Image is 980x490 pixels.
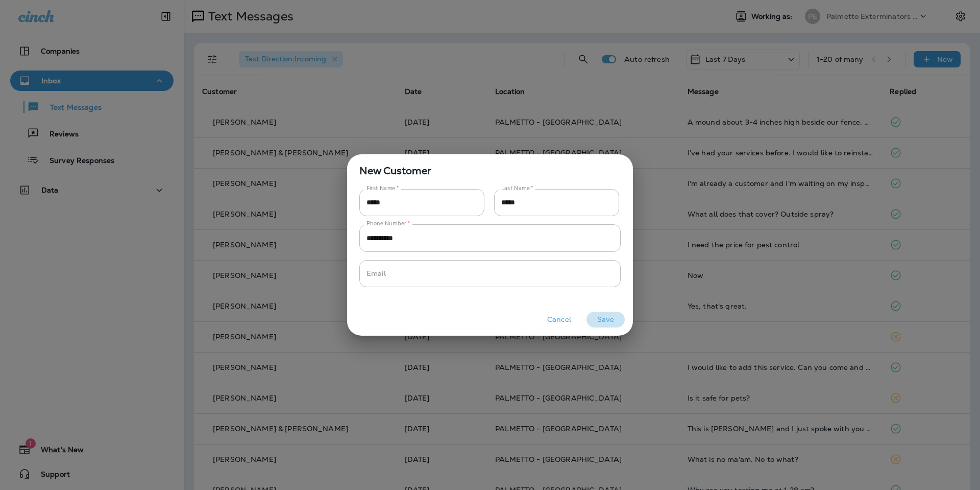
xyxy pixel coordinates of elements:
[540,312,578,328] button: Cancel
[366,184,399,192] label: First Name
[501,184,533,192] label: Last Name
[586,312,625,328] button: Save
[366,220,410,227] label: Phone Number
[347,154,633,179] span: New Customer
